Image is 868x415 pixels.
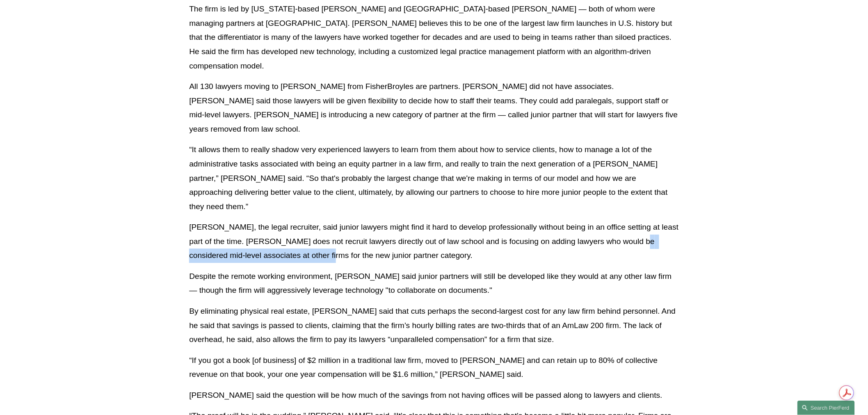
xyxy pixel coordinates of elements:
[797,401,855,415] a: Search this site
[189,2,678,73] p: The firm is led by [US_STATE]-based [PERSON_NAME] and [GEOGRAPHIC_DATA]-based [PERSON_NAME] — bot...
[189,388,678,403] p: [PERSON_NAME] said the question will be how much of the savings from not having offices will be p...
[189,304,678,347] p: By eliminating physical real estate, [PERSON_NAME] said that cuts perhaps the second-largest cost...
[189,143,678,214] p: “It allows them to really shadow very experienced lawyers to learn from them about how to service...
[189,80,678,136] p: All 130 lawyers moving to [PERSON_NAME] from FisherBroyles are partners. [PERSON_NAME] did not ha...
[189,220,678,263] p: [PERSON_NAME], the legal recruiter, said junior lawyers might find it hard to develop professiona...
[189,269,678,298] p: Despite the remote working environment, [PERSON_NAME] said junior partners will still be develope...
[189,353,678,382] p: “If you got a book [of business] of $2 million in a traditional law firm, moved to [PERSON_NAME] ...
